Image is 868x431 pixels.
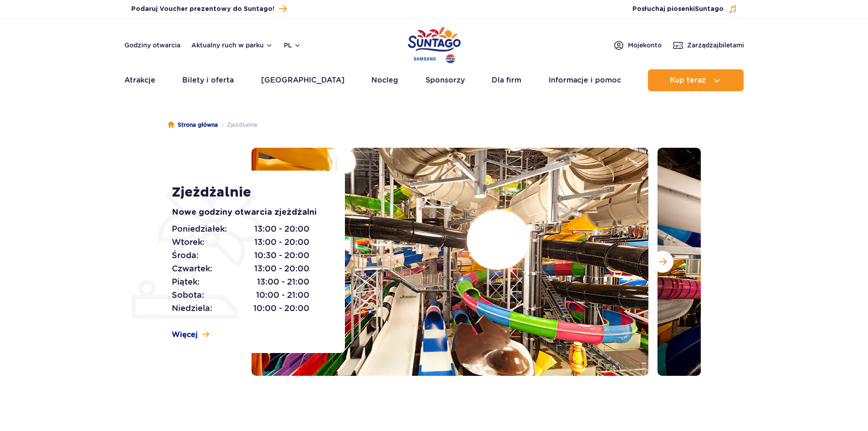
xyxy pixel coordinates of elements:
[131,5,274,14] span: Podaruj Voucher prezentowy do Suntago!
[172,302,212,315] span: Niedziela:
[371,69,398,91] a: Nocleg
[652,251,673,273] button: Następny slajd
[648,69,744,91] button: Kup teraz
[172,289,204,301] span: Sobota:
[172,236,205,249] span: Wtorek:
[253,302,309,315] span: 10:00 - 20:00
[284,41,301,50] button: pl
[632,5,737,14] button: Posłuchaj piosenkiSuntago
[172,262,212,275] span: Czwartek:
[257,275,309,288] span: 13:00 - 21:00
[218,120,257,130] li: Zjeżdżalnie
[172,275,200,288] span: Piątek:
[492,69,521,91] a: Dla firm
[182,69,234,91] a: Bilety i oferta
[172,184,324,201] h1: Zjeżdżalnie
[670,76,706,84] span: Kup teraz
[549,69,621,91] a: Informacje i pomoc
[254,236,309,249] span: 13:00 - 20:00
[261,69,344,91] a: [GEOGRAPHIC_DATA]
[628,41,662,50] span: Moje konto
[191,42,273,49] button: Aktualny ruch w parku
[172,223,227,235] span: Poniedziałek:
[613,40,662,51] a: Mojekonto
[124,69,155,91] a: Atrakcje
[673,40,744,51] a: Zarządzajbiletami
[172,206,324,219] p: Nowe godziny otwarcia zjeżdżalni
[172,330,198,340] span: Więcej
[256,289,309,301] span: 10:00 - 21:00
[254,223,309,235] span: 13:00 - 20:00
[687,41,744,50] span: Zarządzaj biletami
[131,3,287,15] a: Podaruj Voucher prezentowy do Suntago!
[426,69,465,91] a: Sponsorzy
[254,249,309,262] span: 10:30 - 20:00
[695,6,724,12] span: Suntago
[408,23,461,65] a: Park of Poland
[254,262,309,275] span: 13:00 - 20:00
[124,41,180,50] a: Godziny otwarcia
[632,5,724,14] span: Posłuchaj piosenki
[172,249,199,262] span: Środa:
[172,330,209,340] a: Więcej
[168,120,218,130] a: Strona główna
